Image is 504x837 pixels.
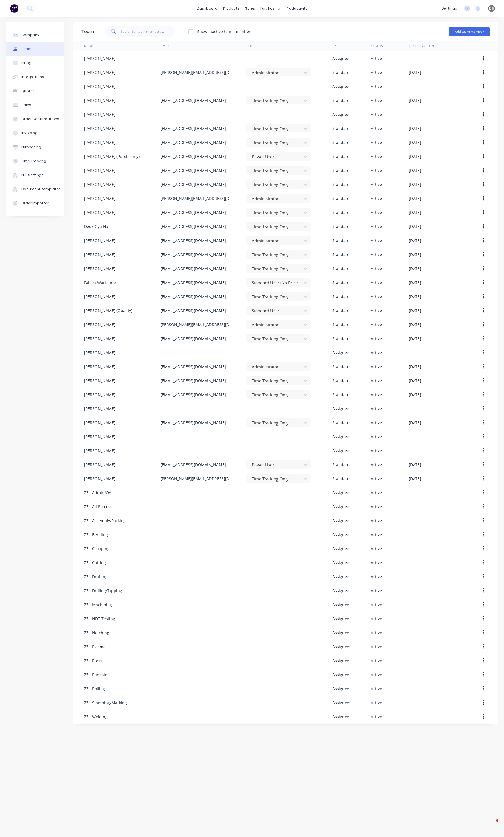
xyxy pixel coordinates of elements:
[371,518,382,524] div: Active
[371,97,382,103] div: Active
[332,55,349,61] div: Assignee
[84,574,108,580] div: ZZ - Drafting
[371,434,382,440] div: Active
[160,97,226,103] div: [EMAIL_ADDRESS][DOMAIN_NAME]
[84,224,108,229] div: Deok-Gyu Ha
[371,630,382,636] div: Active
[332,111,349,117] div: Assignee
[371,532,382,538] div: Active
[21,173,43,178] div: PDF Settings
[84,111,115,117] div: [PERSON_NAME]
[283,4,310,13] div: productivity
[84,294,115,299] div: [PERSON_NAME]
[160,125,226,131] div: [EMAIL_ADDRESS][DOMAIN_NAME]
[371,168,382,173] div: Active
[160,322,235,327] div: [PERSON_NAME][EMAIL_ADDRESS][DOMAIN_NAME]
[371,196,382,201] div: Active
[409,266,421,271] div: [DATE]
[21,75,44,80] div: Integrations
[84,532,108,538] div: ZZ - Bending
[371,644,382,650] div: Active
[84,616,115,622] div: ZZ - NDT Testing
[84,280,116,285] div: Falcon Workshop
[160,210,226,215] div: [EMAIL_ADDRESS][DOMAIN_NAME]
[84,686,105,692] div: ZZ - Rolling
[371,378,382,383] div: Active
[84,238,115,243] div: [PERSON_NAME]
[332,616,349,622] div: Assignee
[84,154,140,159] div: [PERSON_NAME] (Purchasing)
[409,43,434,48] div: Last signed in
[21,145,41,150] div: Purchasing
[371,308,382,313] div: Active
[332,574,349,580] div: Assignee
[371,448,382,454] div: Active
[84,490,111,496] div: ZZ - Admin/QA
[332,322,350,327] div: Standard
[409,182,421,187] div: [DATE]
[332,700,349,706] div: Assignee
[371,602,382,608] div: Active
[371,238,382,243] div: Active
[371,490,382,496] div: Active
[10,4,18,13] img: Factory
[332,546,349,552] div: Assignee
[6,182,64,196] button: Document templates
[332,139,350,145] div: Standard
[21,201,49,206] div: Order Importer
[160,168,226,173] div: [EMAIL_ADDRESS][DOMAIN_NAME]
[332,125,350,131] div: Standard
[84,308,132,313] div: [PERSON_NAME] (Quality)
[160,266,226,271] div: [EMAIL_ADDRESS][DOMAIN_NAME]
[6,112,64,126] button: Order Confirmations
[84,125,115,131] div: [PERSON_NAME]
[160,154,226,159] div: [EMAIL_ADDRESS][DOMAIN_NAME]
[371,182,382,187] div: Active
[21,159,46,164] div: Time Tracking
[160,420,226,426] div: [EMAIL_ADDRESS][DOMAIN_NAME]
[332,658,349,664] div: Assignee
[371,210,382,215] div: Active
[409,97,421,103] div: [DATE]
[332,448,349,454] div: Assignee
[332,406,349,411] div: Assignee
[371,420,382,426] div: Active
[332,336,350,341] div: Standard
[160,224,226,229] div: [EMAIL_ADDRESS][DOMAIN_NAME]
[371,224,382,229] div: Active
[21,117,59,122] div: Order Confirmations
[409,125,421,131] div: [DATE]
[84,672,110,678] div: ZZ - Punching
[409,252,421,257] div: [DATE]
[371,616,382,622] div: Active
[84,350,115,355] div: [PERSON_NAME]
[439,4,460,13] div: settings
[409,210,421,215] div: [DATE]
[242,4,258,13] div: sales
[84,560,106,566] div: ZZ - Cutting
[84,83,115,89] div: [PERSON_NAME]
[84,658,102,664] div: ZZ - Press
[371,294,382,299] div: Active
[371,714,382,720] div: Active
[332,518,349,524] div: Assignee
[332,210,350,215] div: Standard
[84,406,115,411] div: [PERSON_NAME]
[84,588,122,594] div: ZZ - Drilling/Tapping
[21,131,38,136] div: Invoicing
[160,43,170,48] div: Email
[332,238,350,243] div: Standard
[332,504,349,510] div: Assignee
[409,378,421,383] div: [DATE]
[21,103,31,108] div: Sales
[371,69,382,75] div: Active
[371,504,382,510] div: Active
[332,182,350,187] div: Standard
[332,378,350,383] div: Standard
[409,139,421,145] div: [DATE]
[6,140,64,154] button: Purchasing
[371,588,382,594] div: Active
[371,406,382,411] div: Active
[332,420,350,426] div: Standard
[332,490,349,496] div: Assignee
